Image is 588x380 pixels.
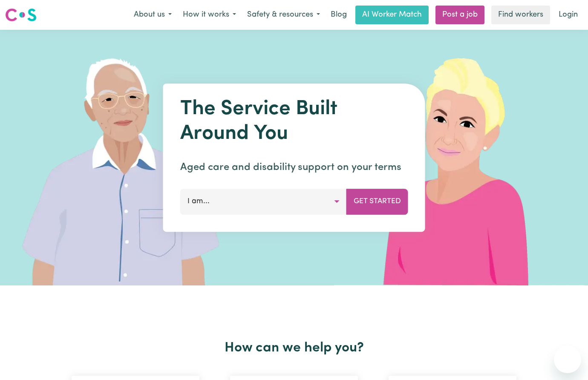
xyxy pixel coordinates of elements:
[346,189,408,214] button: Get Started
[242,6,326,24] button: Safety & resources
[554,346,581,373] iframe: Button to launch messaging window
[5,5,37,25] a: Careseekers logo
[435,6,484,24] a: Post a job
[180,189,347,214] button: I am...
[553,6,583,24] a: Login
[180,160,408,175] p: Aged care and disability support on your terms
[128,6,177,24] button: About us
[177,6,242,24] button: How it works
[180,97,408,146] h1: The Service Built Around You
[5,7,37,23] img: Careseekers logo
[491,6,550,24] a: Find workers
[56,340,532,356] h2: How can we help you?
[326,6,352,24] a: Blog
[355,6,429,24] a: AI Worker Match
